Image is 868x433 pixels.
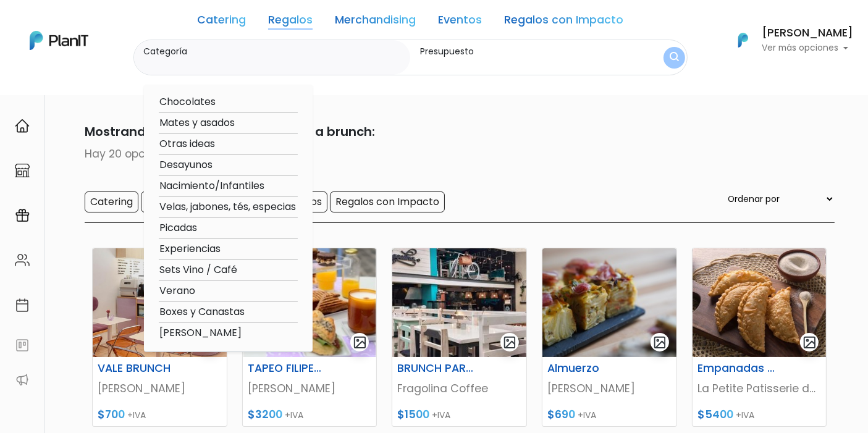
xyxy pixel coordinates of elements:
span: $5400 [697,407,733,422]
h6: VALE BRUNCH [90,362,183,375]
a: Regalos con Impacto [504,15,623,30]
img: PlanIt Logo [730,27,757,54]
option: Mates y asados [159,116,298,131]
img: people-662611757002400ad9ed0e3c099ab2801c6687ba6c219adb57efc949bc21e19d.svg [15,253,30,267]
a: Catering [197,15,246,30]
img: thumb_WhatsApp_Image_2025-03-10_at_11.07.21.jpeg [93,248,227,357]
img: gallery-light [653,335,667,350]
option: Boxes y Canastas [159,305,298,320]
p: Mostrando resultados relacionados a brunch: [34,122,835,141]
p: [PERSON_NAME] [248,380,372,397]
span: +IVA [736,409,754,421]
input: Regalos con Impacto [330,191,445,212]
h6: Empanadas y tartas [690,362,783,375]
option: Nacimiento/Infantiles [159,179,298,194]
input: Regalos [141,191,190,212]
a: gallery-light Empanadas y tartas La Petite Patisserie de Flor $5400 +IVA [692,248,827,427]
a: gallery-light BRUNCH PARA 2 Fragolina Coffee $1500 +IVA [392,248,527,427]
a: Regalos [268,15,313,30]
img: thumb_image00039__1_.jpeg [542,248,676,357]
img: feedback-78b5a0c8f98aac82b08bfc38622c3050aee476f2c9584af64705fc4e61158814.svg [15,338,30,353]
h6: BRUNCH PARA 2 [390,362,482,375]
span: $3200 [248,407,282,422]
img: gallery-light [353,335,367,350]
p: Fragolina Coffee [397,380,521,397]
input: Catering [85,191,138,212]
option: Sets Vino / Café [159,263,298,278]
img: gallery-light [503,335,517,350]
a: Merchandising [335,15,416,30]
option: Velas, jabones, tés, especias [159,200,298,215]
label: Categoría [144,45,406,58]
img: gallery-light [803,335,817,350]
h6: [PERSON_NAME] [762,28,853,39]
img: thumb_WhatsApp_Image_2025-03-27_at_13.40.08.jpeg [392,248,526,357]
option: Desayunos [159,158,298,173]
a: gallery-light Almuerzo [PERSON_NAME] $690 +IVA [542,248,677,427]
option: Verano [159,284,298,299]
span: +IVA [432,409,450,421]
label: Presupuesto [420,45,626,58]
p: Hay 20 opciones [34,146,835,162]
span: +IVA [285,409,303,421]
option: Picadas [159,221,298,236]
img: marketplace-4ceaa7011d94191e9ded77b95e3339b90024bf715f7c57f8cf31f2d8c509eaba.svg [15,163,30,178]
img: search_button-432b6d5273f82d61273b3651a40e1bd1b912527efae98b1b7a1b2c0702e16a8d.svg [670,52,679,64]
span: $700 [98,407,125,422]
span: +IVA [127,409,146,421]
div: ¿Necesitás ayuda? [64,12,178,36]
button: PlanIt Logo [PERSON_NAME] Ver más opciones [722,24,853,56]
img: partners-52edf745621dab592f3b2c58e3bca9d71375a7ef29c3b500c9f145b62cc070d4.svg [15,372,30,387]
option: [PERSON_NAME] [159,326,298,341]
h6: TAPEO FILIPERO X4 [240,362,333,375]
p: Ver más opciones [762,44,853,53]
p: [PERSON_NAME] [547,380,672,397]
a: gallery-light VALE BRUNCH [PERSON_NAME] $700 +IVA [92,248,227,427]
p: La Petite Patisserie de Flor [697,380,822,397]
p: [PERSON_NAME] [98,380,222,397]
option: Chocolates [159,95,298,110]
img: campaigns-02234683943229c281be62815700db0a1741e53638e28bf9629b52c665b00959.svg [15,208,30,223]
option: Experiencias [159,242,298,257]
img: thumb_Captura_de_pantalla_2023-10-31_170457.jpg [693,248,827,357]
a: Eventos [438,15,482,30]
img: PlanIt Logo [30,31,88,50]
h6: Almuerzo [540,362,633,375]
img: calendar-87d922413cdce8b2cf7b7f5f62616a5cf9e4887200fb71536465627b3292af00.svg [15,298,30,313]
option: Otras ideas [159,137,298,152]
img: home-e721727adea9d79c4d83392d1f703f7f8bce08238fde08b1acbfd93340b81755.svg [15,119,30,133]
span: $1500 [397,407,429,422]
span: +IVA [578,409,596,421]
span: $690 [547,407,575,422]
